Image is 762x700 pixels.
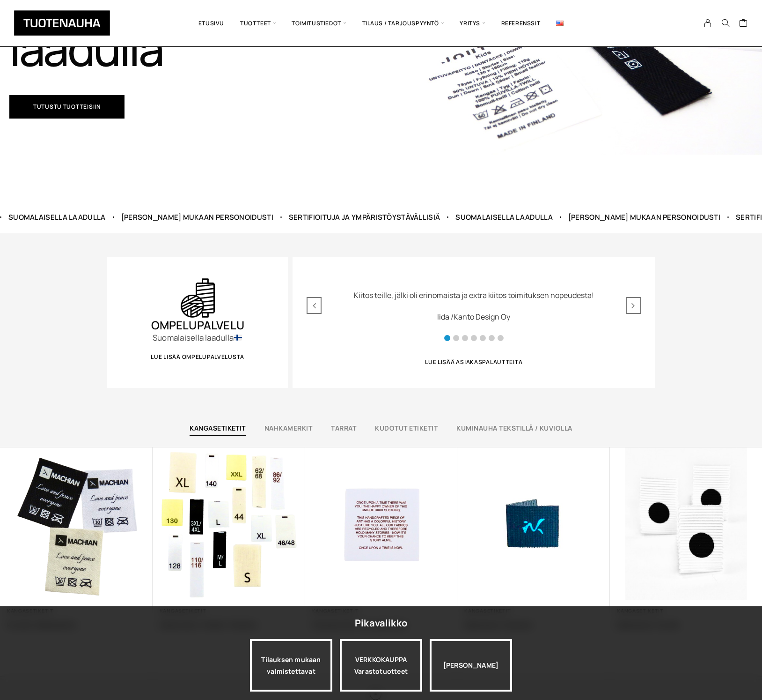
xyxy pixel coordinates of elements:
[430,639,512,692] div: [PERSON_NAME]
[471,335,477,341] span: Go to slide 4
[176,276,220,320] img: Etusivu 2
[493,7,549,39] a: Referenssit
[107,331,288,345] p: Suomalaisella laadulla
[375,424,438,432] a: Kudotut etiketit
[232,7,284,39] span: Tuotteet
[9,95,125,119] a: Tutustu tuotteisiin
[462,335,468,341] span: Go to slide 3
[425,359,522,365] span: Lue lisää asiakaspalautteita
[444,335,450,341] span: Go to slide 1
[190,7,232,39] a: Etusivu
[120,212,272,222] div: [PERSON_NAME] mukaan personoidusti
[250,639,332,692] a: Tilauksen mukaan valmistettavat
[340,639,422,692] a: VERKKOKAUPPAVarastotuotteet
[330,289,617,332] div: 1 / 7
[454,312,510,322] a: Kanto Design Oy
[480,335,486,341] span: Go to slide 5
[498,335,504,341] span: Go to slide 7
[287,212,439,222] div: Sertifioituja ja ympäristöystävällisiä
[151,354,244,360] span: Lue lisää ompelupalvelusta
[330,311,617,323] p: Iida /
[454,212,552,222] div: Suomalaisella laadulla
[190,424,246,432] a: Kangasetiketit
[354,7,452,39] span: Tilaus / Tarjouspyyntö
[452,7,493,39] span: Yritys
[33,104,101,110] span: Tutustu tuotteisiin
[14,10,110,36] img: Tuotenauha Oy
[456,424,572,432] a: Kuminauha tekstillä / kuviolla
[401,350,546,374] a: Lue lisää asiakaspalautteita
[717,19,734,27] button: Search
[234,334,242,342] img: 🇫🇮
[556,21,564,26] img: English
[355,615,407,632] div: Pikavalikko
[567,212,719,222] div: [PERSON_NAME] mukaan personoidusti
[284,7,354,39] span: Toimitustiedot
[127,345,268,369] a: Lue lisää ompelupalvelusta
[340,639,422,692] div: VERKKOKAUPPA Varastotuotteet
[699,19,717,27] a: My Account
[330,289,617,301] p: Kiitos teille, jälki oli erinomaista ja extra kiitos toimituksen nopeudesta!
[453,335,459,341] span: Go to slide 2
[739,18,748,30] a: Cart
[331,424,356,432] a: Tarrat
[7,212,104,222] div: Suomalaisella laadulla
[457,447,610,600] img: Etusivu 7
[264,424,312,432] a: Nahkamerkit
[489,335,495,341] span: Go to slide 6
[107,320,288,331] h2: OMPELUPALVELU
[153,447,305,600] img: Etusivu 4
